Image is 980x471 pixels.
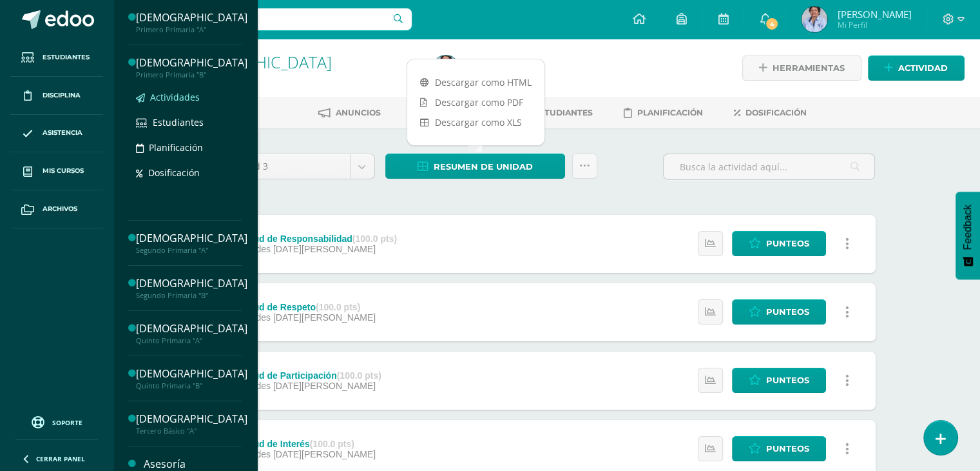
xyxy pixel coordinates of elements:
[316,302,360,312] strong: (100.0 pts)
[136,412,247,426] div: [DEMOGRAPHIC_DATA]
[136,10,247,25] div: [DEMOGRAPHIC_DATA]
[136,321,247,345] a: [DEMOGRAPHIC_DATA]Quinto Primaria "A"
[837,8,911,21] span: [PERSON_NAME]
[273,449,376,459] span: [DATE][PERSON_NAME]
[136,25,247,34] div: Primero Primaria "A"
[233,234,397,244] div: Actitud de Responsabilidad
[433,55,459,81] img: f7d43da7d4b76873f72a158759d9652e.png
[337,370,381,381] strong: (100.0 pts)
[352,234,397,244] strong: (100.0 pts)
[162,71,418,83] div: Primero Primaria 'A'
[766,300,809,324] span: Punteos
[765,17,779,31] span: 4
[745,108,807,117] span: Dosificación
[407,92,544,112] a: Descargar como PDF
[732,299,826,325] a: Punteos
[273,244,376,254] span: [DATE][PERSON_NAME]
[136,381,247,390] div: Quinto Primaria "B"
[407,112,544,132] a: Descargar como XLS
[136,55,247,79] a: [DEMOGRAPHIC_DATA]Primero Primaria "B"
[637,108,703,117] span: Planificación
[136,291,247,300] div: Segundo Primaria "B"
[10,152,103,190] a: Mis cursos
[962,205,974,250] span: Feedback
[732,436,826,461] a: Punteos
[732,368,826,393] a: Punteos
[136,70,247,79] div: Primero Primaria "B"
[153,116,204,128] span: Estudiantes
[15,413,98,430] a: Soporte
[136,426,247,436] div: Tercero Básico "A"
[624,103,703,123] a: Planificación
[43,166,84,176] span: Mis cursos
[336,108,381,117] span: Anuncios
[43,90,81,101] span: Disciplina
[52,418,82,427] span: Soporte
[136,321,247,336] div: [DEMOGRAPHIC_DATA]
[149,141,203,154] span: Planificación
[36,454,85,463] span: Cerrar panel
[136,140,247,155] a: Planificación
[136,115,247,130] a: Estudiantes
[664,154,874,179] input: Busca la actividad aquí...
[734,103,807,123] a: Dosificación
[150,91,200,103] span: Actividades
[136,55,247,70] div: [DEMOGRAPHIC_DATA]
[219,154,374,179] a: Unidad 3
[136,366,247,390] a: [DEMOGRAPHIC_DATA]Quinto Primaria "B"
[136,366,247,381] div: [DEMOGRAPHIC_DATA]
[766,437,809,461] span: Punteos
[136,246,247,255] div: Segundo Primaria "A"
[122,8,412,30] input: Busca un usuario...
[136,276,247,291] div: [DEMOGRAPHIC_DATA]
[732,231,826,256] a: Punteos
[136,412,247,436] a: [DEMOGRAPHIC_DATA]Tercero Básico "A"
[10,77,103,115] a: Disciplina
[837,19,911,30] span: Mi Perfil
[773,56,845,80] span: Herramientas
[273,381,376,391] span: [DATE][PERSON_NAME]
[534,108,593,117] span: Estudiantes
[136,336,247,345] div: Quinto Primaria "A"
[766,232,809,256] span: Punteos
[233,302,376,312] div: Actitud de Respeto
[434,155,533,179] span: Resumen de unidad
[273,312,376,323] span: [DATE][PERSON_NAME]
[385,154,565,179] a: Resumen de unidad
[233,370,381,381] div: Actitud de Participación
[136,165,247,180] a: Dosificación
[136,231,247,255] a: [DEMOGRAPHIC_DATA]Segundo Primaria "A"
[229,154,340,179] span: Unidad 3
[407,72,544,92] a: Descargar como HTML
[10,190,103,228] a: Archivos
[162,53,418,71] h1: Evangelización
[136,90,247,105] a: Actividades
[318,103,381,123] a: Anuncios
[136,231,247,246] div: [DEMOGRAPHIC_DATA]
[148,166,200,179] span: Dosificación
[898,56,948,80] span: Actividad
[43,128,82,138] span: Asistencia
[136,276,247,300] a: [DEMOGRAPHIC_DATA]Segundo Primaria "B"
[10,115,103,153] a: Asistencia
[515,103,593,123] a: Estudiantes
[868,55,965,81] a: Actividad
[43,204,77,214] span: Archivos
[766,368,809,392] span: Punteos
[802,6,827,32] img: f7d43da7d4b76873f72a158759d9652e.png
[742,55,861,81] a: Herramientas
[136,10,247,34] a: [DEMOGRAPHIC_DATA]Primero Primaria "A"
[956,192,980,279] button: Feedback - Mostrar encuesta
[43,52,90,63] span: Estudiantes
[310,439,354,449] strong: (100.0 pts)
[233,439,376,449] div: Actitud de Interés
[10,39,103,77] a: Estudiantes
